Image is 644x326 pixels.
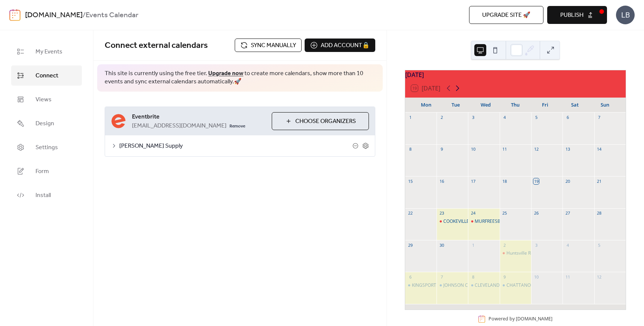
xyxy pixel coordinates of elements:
div: 2 [502,242,508,248]
div: 21 [597,178,602,184]
span: Publish [560,11,583,20]
div: 6 [565,115,570,120]
span: Upgrade site 🚀 [482,11,530,20]
div: 13 [565,147,570,152]
span: My Events [36,47,62,56]
button: Upgrade site 🚀 [469,6,543,24]
div: 7 [439,274,444,280]
a: Settings [11,137,82,157]
img: logo [9,9,21,21]
a: Design [11,113,82,133]
div: 25 [502,210,508,216]
div: 5 [597,242,602,248]
div: 12 [533,147,539,152]
div: 28 [597,210,602,216]
span: Sync manually [251,41,296,50]
div: 27 [565,210,570,216]
span: This site is currently using the free tier. to create more calendars, show more than 10 events an... [105,70,375,86]
div: KINGSPORT CUSTOMER APPRECIATION DAY [405,282,437,289]
span: Settings [36,143,58,152]
a: Form [11,161,82,181]
div: 2 [439,115,444,120]
div: COOKEVILLE GREE TRAINING CLASS - INVTATION ONLY EVENT [443,218,572,225]
div: 12 [597,274,602,280]
div: 1 [470,242,476,248]
a: Views [11,89,82,110]
div: KINGSPORT CUSTOMER APPRECIATION DAY [412,282,504,289]
div: Tue [441,98,471,113]
button: Sync manually [235,39,302,52]
div: 18 [502,178,508,184]
div: 5 [533,115,539,120]
div: JOHNSON CITY CUSTOMER APPRECIATION DAY [437,282,468,289]
div: CHATTANOOGA CUSTOMER APPRECIATION DAY [500,282,531,289]
a: Upgrade now [208,68,243,79]
div: 1 [407,115,413,120]
div: 15 [407,178,413,184]
span: Connect [36,71,58,80]
div: Powered by [489,316,552,322]
span: Choose Organizers [295,117,356,126]
div: Wed [471,98,500,113]
a: Install [11,185,82,205]
div: 6 [407,274,413,280]
div: 11 [565,274,570,280]
div: [DATE] [405,70,626,79]
span: Form [36,167,49,176]
div: Thu [500,98,530,113]
span: [PERSON_NAME] Supply [119,142,352,151]
div: MURFREESBORO GREE TRAINING CLASS [475,218,558,225]
button: Publish [547,6,607,24]
div: JOHNSON CITY CUSTOMER APPRECIATION DAY [443,282,542,289]
div: Sun [590,98,620,113]
div: Sat [560,98,590,113]
a: My Events [11,41,82,62]
div: MURFREESBORO GREE TRAINING CLASS [468,218,499,225]
div: 8 [407,147,413,152]
div: 26 [533,210,539,216]
button: Choose Organizers [272,112,369,130]
div: 4 [565,242,570,248]
span: Remove [229,123,245,129]
div: 16 [439,178,444,184]
b: Events Calendar [86,8,138,22]
div: 14 [597,147,602,152]
div: CLEVELAND CUSTOMER APPRECIATION DAY [475,282,567,289]
b: / [83,8,86,22]
div: 30 [439,242,444,248]
div: 3 [470,115,476,120]
div: 9 [439,147,444,152]
a: [DOMAIN_NAME] [516,316,552,322]
span: Connect external calendars [105,37,208,54]
div: 22 [407,210,413,216]
span: Install [36,191,51,200]
div: 10 [470,147,476,152]
div: Mon [411,98,441,113]
div: CHATTANOOGA CUSTOMER APPRECIATION DAY [506,282,608,289]
div: 7 [597,115,602,120]
div: COOKEVILLE GREE TRAINING CLASS - INVTATION ONLY EVENT [437,218,468,225]
div: 9 [502,274,508,280]
div: 20 [565,178,570,184]
div: Huntsville Recovery & Leak Check Training [506,250,595,256]
span: Views [36,95,52,104]
div: 11 [502,147,508,152]
span: [EMAIL_ADDRESS][DOMAIN_NAME] [132,122,227,130]
div: 19 [533,178,539,184]
a: Connect [11,65,82,86]
div: 4 [502,115,508,120]
div: 10 [533,274,539,280]
div: 8 [470,274,476,280]
div: 17 [470,178,476,184]
div: Fri [530,98,560,113]
div: 24 [470,210,476,216]
span: Eventbrite [132,113,266,122]
div: 29 [407,242,413,248]
a: [DOMAIN_NAME] [25,8,83,22]
img: eventbrite [111,114,126,129]
div: LB [616,6,635,24]
div: CLEVELAND CUSTOMER APPRECIATION DAY [468,282,499,289]
div: 3 [533,242,539,248]
div: 23 [439,210,444,216]
div: Huntsville Recovery & Leak Check Training [500,250,531,256]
